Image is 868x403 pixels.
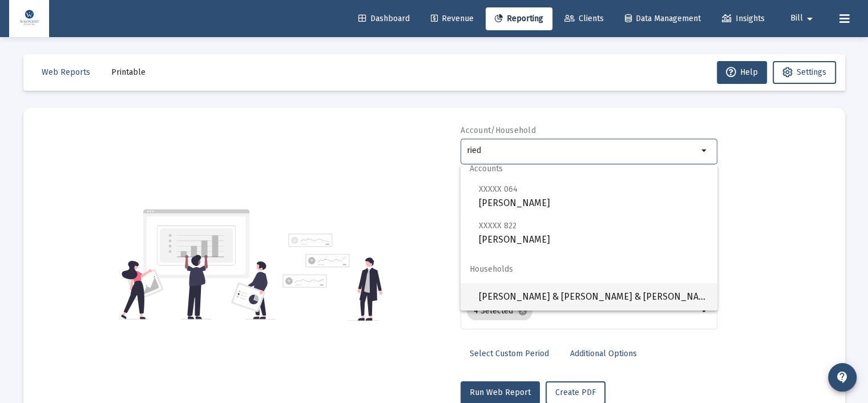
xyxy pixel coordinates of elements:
img: Dashboard [18,7,41,30]
span: Printable [111,67,146,77]
mat-chip-list: Selection [467,300,698,323]
mat-icon: contact_support [835,370,849,384]
span: Data Management [625,14,701,23]
span: [PERSON_NAME] & [PERSON_NAME] & [PERSON_NAME] Household [479,283,708,311]
a: Reporting [486,7,552,30]
span: Web Reports [42,67,90,77]
mat-chip: 4 Selected [467,302,532,320]
span: Clients [564,14,604,23]
button: Help [717,61,767,84]
span: Additional Options [570,349,637,358]
button: Bill [777,7,830,30]
span: Settings [797,67,826,77]
label: Account/Household [461,126,536,135]
span: Accounts [461,155,717,183]
span: XXXXX 822 [479,221,516,231]
span: Reporting [495,14,543,23]
span: Select Custom Period [470,349,549,358]
mat-icon: arrow_drop_down [698,144,712,158]
button: Web Reports [33,61,99,84]
span: Revenue [431,14,474,23]
button: Settings [773,61,836,84]
button: Printable [102,61,155,84]
img: reporting [119,208,276,321]
a: Clients [555,7,613,30]
span: XXXXX 064 [479,184,518,194]
span: Create PDF [555,388,596,397]
span: [PERSON_NAME] [479,219,708,247]
span: Run Web Report [470,388,531,397]
mat-icon: arrow_drop_down [803,7,817,30]
span: Insights [722,14,765,23]
input: Search or select an account or household [467,146,698,155]
a: Dashboard [349,7,419,30]
mat-icon: arrow_drop_down [698,304,712,318]
span: Bill [790,14,803,23]
span: Help [726,67,758,77]
a: Insights [713,7,774,30]
span: Dashboard [358,14,410,23]
a: Data Management [616,7,710,30]
mat-icon: cancel [518,306,528,316]
img: reporting-alt [282,233,382,321]
span: Households [461,256,717,283]
span: [PERSON_NAME] [479,182,708,210]
a: Revenue [422,7,483,30]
